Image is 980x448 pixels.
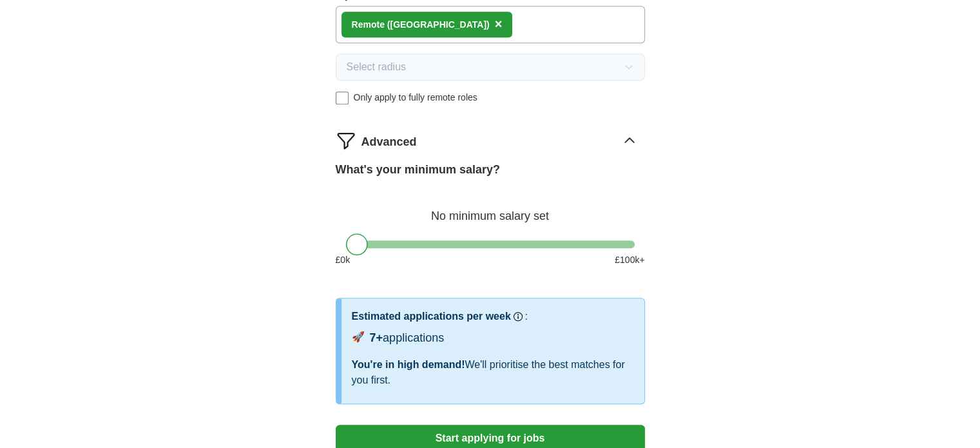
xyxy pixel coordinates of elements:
label: What's your minimum salary? [336,161,500,179]
h3: : [525,309,528,324]
span: × [495,17,503,31]
span: Only apply to fully remote roles [354,91,477,104]
span: Select radius [347,59,407,75]
span: £ 100 k+ [615,253,644,267]
div: Remote ([GEOGRAPHIC_DATA]) [352,18,490,32]
span: 🚀 [352,329,365,345]
div: applications [370,329,445,347]
img: filter [336,130,356,151]
input: Only apply to fully remote roles [336,92,349,104]
span: 7+ [370,331,383,344]
button: Select radius [336,54,645,81]
button: × [495,15,503,34]
span: Advanced [361,133,417,151]
div: We'll prioritise the best matches for you first. [352,357,634,388]
div: No minimum salary set [336,194,645,225]
span: £ 0 k [336,253,351,267]
h3: Estimated applications per week [352,309,511,324]
span: You're in high demand! [352,359,465,370]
